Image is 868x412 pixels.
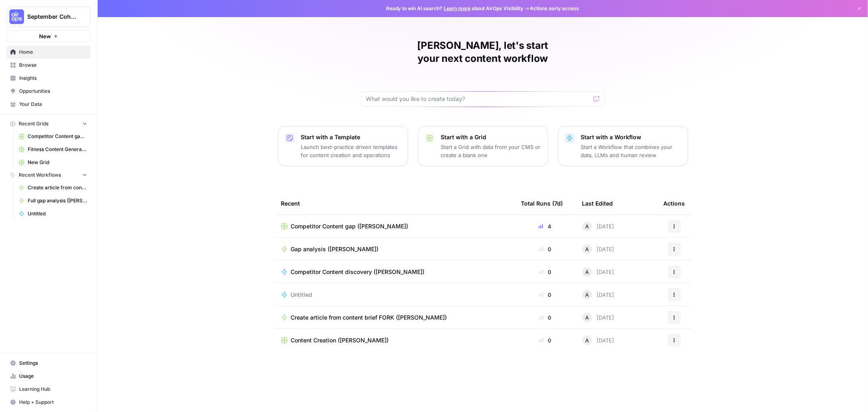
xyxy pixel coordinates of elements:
[9,9,24,24] img: September Cohort Logo
[39,32,51,40] span: New
[582,267,614,277] div: [DATE]
[558,126,688,166] button: Start with a WorkflowStart a Workflow that combines your data, LLMs and human review
[28,146,87,153] span: Fitness Content Generator ([PERSON_NAME])
[301,143,401,159] p: Launch best-practice driven templates for content creation and operations
[19,101,87,108] span: Your Data
[7,118,91,130] button: Recent Grids
[7,370,91,383] a: Usage
[15,207,91,220] a: Untitled
[27,13,77,21] span: September Cohort
[19,359,87,367] span: Settings
[581,133,681,141] p: Start with a Workflow
[582,335,614,345] div: [DATE]
[15,181,91,194] a: Create article from content brief FORK ([PERSON_NAME])
[444,5,471,11] a: Learn more
[521,291,569,299] div: 0
[441,133,541,141] p: Start with a Grid
[19,88,87,95] span: Opportunities
[361,39,605,65] h1: [PERSON_NAME], let's start your next content workflow
[7,169,91,181] button: Recent Workflows
[301,133,401,141] p: Start with a Template
[585,291,589,299] span: A
[281,336,508,344] a: Content Creation ([PERSON_NAME])
[521,313,569,322] div: 0
[585,268,589,276] span: A
[15,143,91,156] a: Fitness Content Generator ([PERSON_NAME])
[19,373,87,380] span: Usage
[19,61,87,69] span: Browse
[521,192,563,215] div: Total Runs (7d)
[278,126,408,166] button: Start with a TemplateLaunch best-practice driven templates for content creation and operations
[521,336,569,344] div: 0
[281,222,508,230] a: Competitor Content gap ([PERSON_NAME])
[19,171,61,179] span: Recent Workflows
[7,85,91,98] a: Opportunities
[7,396,91,409] button: Help + Support
[7,59,91,72] a: Browse
[15,156,91,169] a: New Grid
[291,313,447,322] span: Create article from content brief FORK ([PERSON_NAME])
[585,336,589,344] span: A
[7,357,91,370] a: Settings
[281,268,508,276] a: Competitor Content discovery ([PERSON_NAME])
[585,222,589,230] span: A
[19,120,48,127] span: Recent Grids
[582,313,614,322] div: [DATE]
[366,95,590,103] input: What would you like to create today?
[15,194,91,207] a: Full gap analysis ([PERSON_NAME])
[7,72,91,85] a: Insights
[28,210,87,217] span: Untitled
[7,30,91,42] button: New
[291,291,313,299] span: Untitled
[581,143,681,159] p: Start a Workflow that combines your data, LLMs and human review
[291,222,409,230] span: Competitor Content gap ([PERSON_NAME])
[7,98,91,111] a: Your Data
[582,221,614,231] div: [DATE]
[418,126,548,166] button: Start with a GridStart a Grid with data from your CMS or create a blank one
[28,133,87,140] span: Competitor Content gap ([PERSON_NAME])
[521,268,569,276] div: 0
[582,192,613,215] div: Last Edited
[291,336,389,344] span: Content Creation ([PERSON_NAME])
[530,5,579,12] span: Actions early access
[7,383,91,396] a: Learning Hub
[582,290,614,300] div: [DATE]
[585,313,589,322] span: A
[19,75,87,82] span: Insights
[387,5,524,12] span: Ready to win AI search? about AirOps Visibility
[291,245,379,253] span: Gap analysis ([PERSON_NAME])
[281,291,508,299] a: Untitled
[521,222,569,230] div: 4
[19,48,87,56] span: Home
[15,130,91,143] a: Competitor Content gap ([PERSON_NAME])
[441,143,541,159] p: Start a Grid with data from your CMS or create a blank one
[281,245,508,253] a: Gap analysis ([PERSON_NAME])
[19,386,87,393] span: Learning Hub
[281,313,508,322] a: Create article from content brief FORK ([PERSON_NAME])
[7,46,91,59] a: Home
[582,244,614,254] div: [DATE]
[19,399,87,406] span: Help + Support
[521,245,569,253] div: 0
[28,197,87,204] span: Full gap analysis ([PERSON_NAME])
[7,7,91,27] button: Workspace: September Cohort
[664,192,685,215] div: Actions
[28,184,87,191] span: Create article from content brief FORK ([PERSON_NAME])
[291,268,425,276] span: Competitor Content discovery ([PERSON_NAME])
[28,159,87,166] span: New Grid
[281,192,508,215] div: Recent
[585,245,589,253] span: A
